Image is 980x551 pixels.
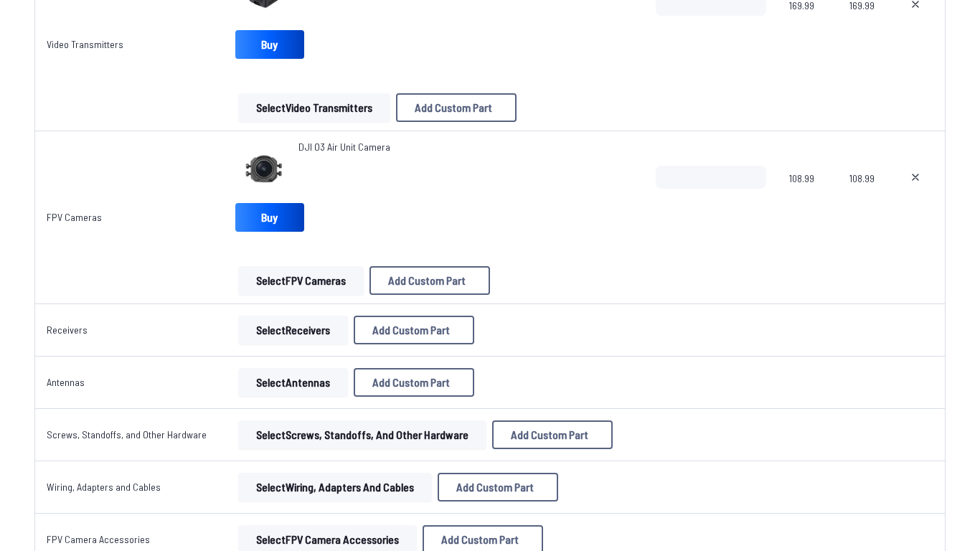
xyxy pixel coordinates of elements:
[238,473,432,501] button: SelectWiring, Adapters and Cables
[396,93,517,122] button: Add Custom Part
[492,420,613,449] button: Add Custom Part
[235,316,351,344] a: SelectReceivers
[47,481,161,493] a: Wiring, Adapters and Cables
[354,316,474,344] button: Add Custom Part
[47,211,102,223] a: FPV Cameras
[235,368,351,397] a: SelectAntennas
[238,266,364,295] button: SelectFPV Cameras
[235,266,367,295] a: SelectFPV Cameras
[235,140,293,197] img: image
[456,481,534,493] span: Add Custom Part
[298,141,390,153] span: DJI O3 Air Unit Camera
[235,203,304,232] a: Buy
[238,93,390,122] button: SelectVideo Transmitters
[372,324,450,336] span: Add Custom Part
[47,376,85,388] a: Antennas
[372,377,450,388] span: Add Custom Part
[369,266,490,295] button: Add Custom Part
[238,368,348,397] button: SelectAntennas
[415,102,492,113] span: Add Custom Part
[438,473,558,501] button: Add Custom Part
[235,30,304,59] a: Buy
[235,420,489,449] a: SelectScrews, Standoffs, and Other Hardware
[238,420,486,449] button: SelectScrews, Standoffs, and Other Hardware
[47,428,207,441] a: Screws, Standoffs, and Other Hardware
[441,534,519,545] span: Add Custom Part
[298,140,390,154] a: DJI O3 Air Unit Camera
[47,533,150,545] a: FPV Camera Accessories
[789,166,826,235] span: 108.99
[47,38,123,50] a: Video Transmitters
[354,368,474,397] button: Add Custom Part
[47,324,88,336] a: Receivers
[238,316,348,344] button: SelectReceivers
[388,275,466,286] span: Add Custom Part
[235,473,435,501] a: SelectWiring, Adapters and Cables
[511,429,588,441] span: Add Custom Part
[849,166,875,235] span: 108.99
[235,93,393,122] a: SelectVideo Transmitters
